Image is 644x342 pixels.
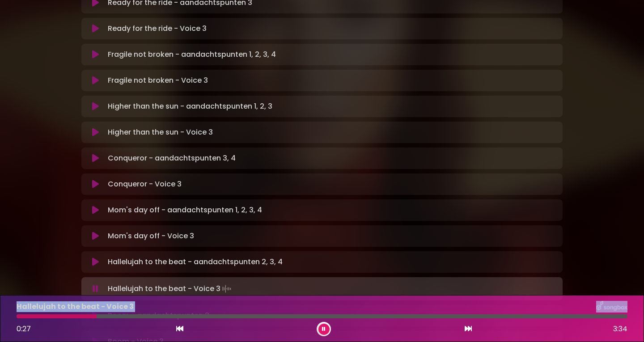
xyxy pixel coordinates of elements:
[108,153,236,164] p: Conqueror - aandachtspunten 3, 4
[108,75,208,86] p: Fragile not broken - Voice 3
[17,324,31,334] span: 0:27
[613,324,627,334] span: 3:34
[220,283,233,295] img: waveform4.gif
[108,127,213,138] p: Higher than the sun - Voice 3
[108,257,283,267] p: Hallelujah to the beat - aandachtspunten 2, 3, 4
[17,301,134,312] p: Hallelujah to the beat - Voice 3
[108,283,233,295] p: Hallelujah to the beat - Voice 3
[108,179,182,190] p: Conqueror - Voice 3
[108,101,272,112] p: Higher than the sun - aandachtspunten 1, 2, 3
[108,23,207,34] p: Ready for the ride - Voice 3
[108,49,276,60] p: Fragile not broken - aandachtspunten 1, 2, 3, 4
[596,301,627,312] img: songbox-logo-white.png
[108,205,262,215] p: Mom's day off - aandachtspunten 1, 2, 3, 4
[108,231,194,241] p: Mom's day off - Voice 3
